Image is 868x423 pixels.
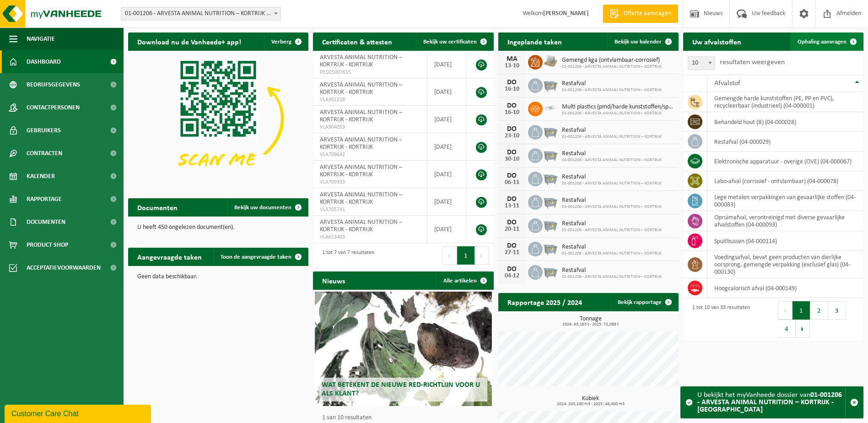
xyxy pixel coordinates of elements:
[457,246,475,265] button: 1
[221,254,291,260] span: Toon de aangevraagde taken
[707,211,863,231] td: opruimafval, verontreinigd met diverse gevaarlijke afvalstoffen (04-000093)
[503,402,679,407] span: 2024: 203,100 m3 - 2025: 48,000 m3
[322,415,489,421] p: 1 van 10 resultaten
[562,174,662,181] span: Restafval
[543,264,558,279] img: WB-2500-GAL-GY-01
[503,203,521,209] div: 13-11
[707,152,863,171] td: elektronische apparatuur - overige (OVE) (04-000067)
[503,109,521,116] div: 16-10
[543,170,558,186] img: WB-2500-GAL-GY-01
[416,33,493,51] a: Bekijk uw certificaten
[264,33,307,51] button: Verberg
[688,300,750,339] div: 1 tot 10 van 33 resultaten
[503,249,521,256] div: 27-11
[137,274,299,280] p: Geen data beschikbaar.
[322,381,480,397] span: Wat betekent de nieuwe RED-richtlijn voor u als klant?
[213,248,307,266] a: Toon de aangevraagde taken
[697,387,845,418] div: U bekijkt het myVanheede dossier van
[503,316,679,327] h3: Tonnage
[615,39,662,45] span: Bekijk uw kalender
[810,301,828,320] button: 2
[562,228,662,233] span: 01-001206 - ARVESTA ANIMAL NUTRITION – KORTRIJK
[427,106,466,133] td: [DATE]
[234,205,291,211] span: Bekijk uw documenten
[562,134,662,140] span: 01-001206 - ARVESTA ANIMAL NUTRITION – KORTRIJK
[697,391,842,413] strong: 01-001206 - ARVESTA ANIMAL NUTRITION – KORTRIJK - [GEOGRAPHIC_DATA]
[320,81,402,96] span: ARVESTA ANIMAL NUTRITION – KORTRIJK - KORTRIJK
[427,161,466,188] td: [DATE]
[320,151,420,158] span: VLA709642
[562,181,662,186] span: 01-001206 - ARVESTA ANIMAL NUTRITION – KORTRIJK
[543,194,558,209] img: WB-2500-GAL-GY-01
[543,240,558,256] img: WB-2500-GAL-GY-01
[27,211,65,233] span: Documenten
[607,33,678,51] a: Bekijk uw kalender
[603,5,678,23] a: Offerte aanvragen
[128,51,308,186] img: Download de VHEPlus App
[543,124,558,139] img: WB-2500-GAL-GY-01
[436,271,493,290] a: Alle artikelen
[128,198,187,216] h2: Documenten
[503,179,521,186] div: 06-11
[707,278,863,298] td: hoogcalorisch afval (04-000149)
[562,251,662,256] span: 01-001206 - ARVESTA ANIMAL NUTRITION – KORTRIJK
[227,198,307,217] a: Bekijk uw documenten
[27,233,68,256] span: Product Shop
[503,86,521,92] div: 16-10
[688,57,715,70] span: 10
[503,149,521,156] div: DO
[562,150,662,157] span: Restafval
[320,179,420,186] span: VLA709333
[707,231,863,251] td: spuitbussen (04-000114)
[128,33,250,50] h2: Download nu de Vanheede+ app!
[313,271,354,289] h2: Nieuws
[793,301,810,320] button: 1
[778,301,793,320] button: Previous
[562,204,662,210] span: 01-001206 - ARVESTA ANIMAL NUTRITION – KORTRIJK
[798,39,846,45] span: Ophaling aanvragen
[320,124,420,131] span: VLA904053
[427,216,466,243] td: [DATE]
[503,219,521,226] div: DO
[503,55,521,63] div: MA
[778,320,796,338] button: 4
[320,164,402,178] span: ARVESTA ANIMAL NUTRITION – KORTRIJK - KORTRIJK
[320,136,402,151] span: ARVESTA ANIMAL NUTRITION – KORTRIJK - KORTRIJK
[543,100,558,116] img: LP-SK-00500-LPE-16
[423,39,477,45] span: Bekijk uw certificaten
[27,119,61,142] span: Gebruikers
[503,125,521,133] div: DO
[320,109,402,123] span: ARVESTA ANIMAL NUTRITION – KORTRIJK - KORTRIJK
[315,292,491,406] a: Wat betekent de nieuwe RED-richtlijn voor u als klant?
[442,246,457,265] button: Previous
[562,87,662,93] span: 01-001206 - ARVESTA ANIMAL NUTRITION – KORTRIJK
[707,112,863,132] td: behandeld hout (B) (04-000028)
[503,195,521,203] div: DO
[320,219,402,233] span: ARVESTA ANIMAL NUTRITION – KORTRIJK - KORTRIJK
[683,33,750,50] h2: Uw afvalstoffen
[543,217,558,233] img: WB-2500-GAL-GY-01
[320,96,420,103] span: VLA901218
[796,320,810,338] button: Next
[27,256,101,279] span: Acceptatievoorwaarden
[320,206,420,213] span: VLA705741
[498,33,571,50] h2: Ingeplande taken
[503,322,679,327] span: 2024: 83,163 t - 2025: 72,088 t
[27,50,61,73] span: Dashboard
[320,69,420,76] span: RED25007615
[318,245,374,266] div: 1 tot 7 van 7 resultaten
[271,39,291,45] span: Verberg
[27,73,80,96] span: Bedrijfsgegevens
[707,132,863,152] td: restafval (04-000029)
[320,54,402,68] span: ARVESTA ANIMAL NUTRITION – KORTRIJK - KORTRIJK
[137,224,299,231] p: U heeft 450 ongelezen document(en).
[27,96,80,119] span: Contactpersonen
[320,233,420,241] span: VLA613403
[688,56,715,70] span: 10
[543,54,558,69] img: LP-PA-00000-WDN-11
[707,251,863,278] td: voedingsafval, bevat geen producten van dierlijke oorsprong, gemengde verpakking (exclusief glas)...
[503,156,521,163] div: 30-10
[562,220,662,228] span: Restafval
[503,172,521,179] div: DO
